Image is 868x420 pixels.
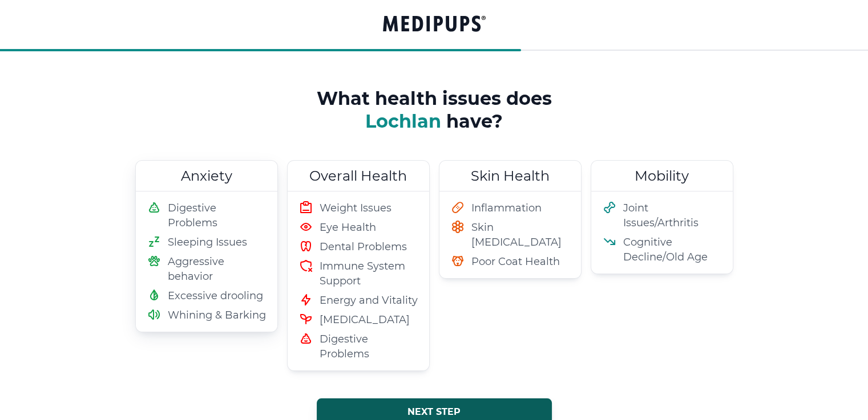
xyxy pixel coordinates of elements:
[168,308,266,323] span: Whining & Barking
[320,259,418,288] span: Immune System Support
[168,235,247,250] span: Sleeping Issues
[320,239,407,254] span: Dental Problems
[407,406,461,418] span: Next step
[320,332,418,361] span: Digestive Problems
[168,201,266,230] span: Digestive Problems
[288,161,429,191] h2: Overall Health
[320,201,391,215] span: Weight Issues
[471,220,570,250] span: Skin [MEDICAL_DATA]
[365,110,446,132] span: Lochlan
[383,13,486,36] a: Groove
[320,220,376,235] span: Eye Health
[591,161,733,191] h2: Mobility
[320,312,410,327] span: [MEDICAL_DATA]
[471,254,560,269] span: Poor Coat Health
[623,235,721,264] span: Cognitive Decline/Old Age
[439,161,581,191] h2: Skin Health
[471,201,542,215] span: Inflammation
[136,161,277,191] h2: Anxiety
[168,288,263,303] span: Excessive drooling
[623,201,721,230] span: Joint Issues/Arthritis
[320,293,418,308] span: Energy and Vitality
[303,87,566,133] h3: What health issues does have?
[168,254,266,284] span: Aggressive behavior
